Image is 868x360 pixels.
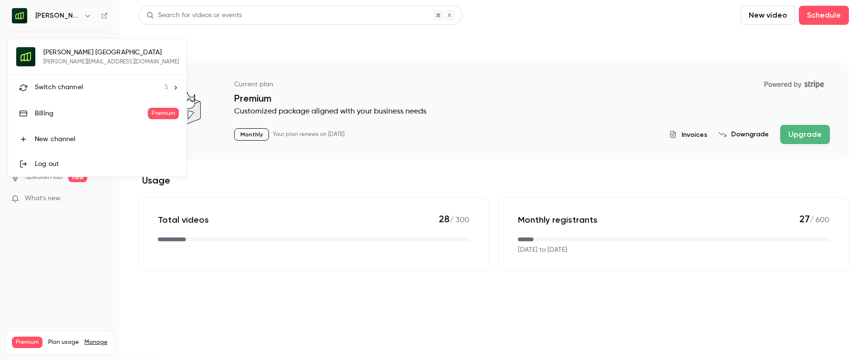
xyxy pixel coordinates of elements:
[35,82,83,93] span: Switch channel
[35,109,148,118] div: Billing
[35,134,179,144] div: New channel
[148,108,179,119] span: Premium
[165,82,168,93] span: 5
[35,159,179,169] div: Log out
